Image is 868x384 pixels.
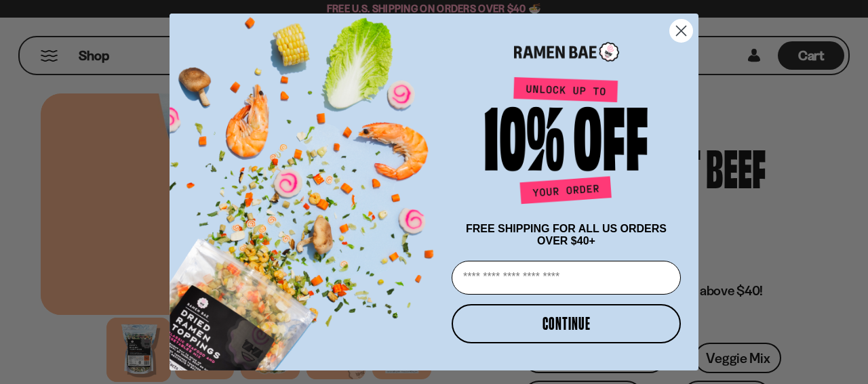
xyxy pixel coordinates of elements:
button: Close dialog [669,19,693,43]
img: Unlock up to 10% off [481,77,651,209]
span: FREE SHIPPING FOR ALL US ORDERS OVER $40+ [466,223,667,247]
img: Ramen Bae Logo [514,41,619,63]
button: CONTINUE [452,304,681,343]
img: ce7035ce-2e49-461c-ae4b-8ade7372f32c.png [170,2,446,370]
